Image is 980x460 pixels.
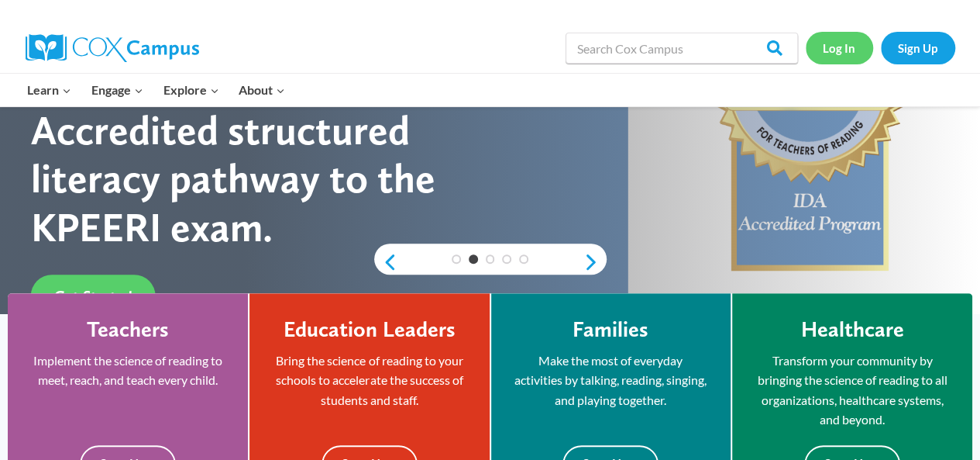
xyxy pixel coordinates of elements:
[514,351,707,410] p: Make the most of everyday activities by talking, reading, singing, and playing together.
[26,34,199,62] img: Cox Campus
[566,33,798,64] input: Search Cox Campus
[573,316,648,343] h4: Families
[31,351,225,390] p: Implement the science of reading to meet, reach, and teach every child.
[31,275,156,317] a: Get Started
[452,254,461,264] a: 1
[273,351,466,410] p: Bring the science of reading to your schools to accelerate the success of students and staff.
[374,253,397,272] a: previous
[469,254,478,264] a: 2
[229,74,295,106] button: Child menu of About
[806,32,955,64] nav: Secondary Navigation
[54,287,132,306] span: Get Started
[18,74,295,106] nav: Primary Navigation
[519,254,528,264] a: 5
[284,316,456,343] h4: Education Leaders
[153,74,229,106] button: Child menu of Explore
[374,247,607,278] div: content slider buttons
[806,32,873,64] a: Log In
[502,254,511,264] a: 4
[755,351,949,430] p: Transform your community by bringing the science of reading to all organizations, healthcare syst...
[800,316,903,343] h4: Healthcare
[881,32,955,64] a: Sign Up
[87,316,169,343] h4: Teachers
[81,74,153,106] button: Child menu of Engage
[583,253,607,272] a: next
[18,74,82,106] button: Child menu of Learn
[486,254,495,264] a: 3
